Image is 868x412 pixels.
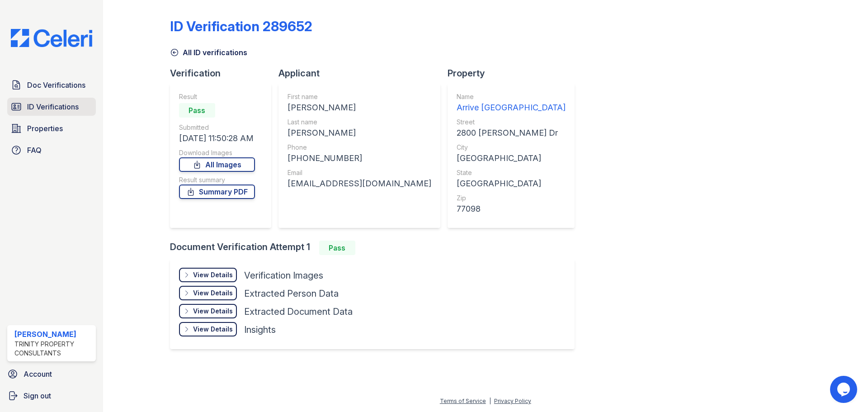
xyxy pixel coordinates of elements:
iframe: chat widget [830,376,859,403]
div: Download Images [179,148,255,157]
div: Submitted [179,123,255,132]
div: [GEOGRAPHIC_DATA] [457,152,566,165]
div: Street [457,118,566,127]
div: Last name [288,118,431,127]
div: | [489,398,491,404]
span: Properties [27,123,63,134]
div: View Details [193,307,233,316]
div: Trinity Property Consultants [14,340,92,358]
a: Terms of Service [440,398,486,404]
div: Result summary [179,175,255,185]
div: [EMAIL_ADDRESS][DOMAIN_NAME] [288,177,431,190]
div: Arrive [GEOGRAPHIC_DATA] [457,101,566,114]
div: Verification Images [244,269,323,282]
div: Extracted Document Data [244,305,353,318]
a: Properties [7,119,96,137]
a: Doc Verifications [7,76,96,94]
div: First name [288,92,431,101]
a: Summary PDF [179,185,255,199]
a: Sign out [4,387,99,405]
div: Verification [170,67,278,80]
div: [PERSON_NAME] [14,329,92,340]
div: Name [457,92,566,101]
div: View Details [193,325,233,334]
span: ID Verifications [27,101,79,112]
span: FAQ [27,145,42,156]
div: Property [448,67,582,80]
div: [PHONE_NUMBER] [288,152,431,165]
img: CE_Logo_Blue-a8612792a0a2168367f1c8372b55b34899dd931a85d93a1a3d3e32e68fde9ad4.png [4,29,99,47]
a: Name Arrive [GEOGRAPHIC_DATA] [457,92,566,114]
div: [GEOGRAPHIC_DATA] [457,177,566,190]
span: Doc Verifications [27,80,85,90]
div: [PERSON_NAME] [288,101,431,114]
div: Document Verification Attempt 1 [170,241,582,255]
div: Pass [179,103,215,118]
div: Pass [319,241,355,255]
span: Sign out [24,390,51,401]
a: FAQ [7,141,96,159]
div: 2800 [PERSON_NAME] Dr [457,127,566,139]
span: Account [24,369,52,379]
a: ID Verifications [7,98,96,116]
a: Account [4,365,99,383]
div: Applicant [278,67,448,80]
div: Result [179,92,255,101]
a: All Images [179,157,255,172]
div: [DATE] 11:50:28 AM [179,132,255,145]
a: All ID verifications [170,47,247,58]
div: Email [288,168,431,177]
div: View Details [193,289,233,298]
div: ID Verification 289652 [170,18,312,34]
div: View Details [193,270,233,279]
div: Phone [288,143,431,152]
div: Insights [244,323,276,336]
div: State [457,168,566,177]
div: City [457,143,566,152]
a: Privacy Policy [494,398,531,404]
div: Zip [457,194,566,203]
div: 77098 [457,203,566,215]
div: [PERSON_NAME] [288,127,431,139]
div: Extracted Person Data [244,287,339,300]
